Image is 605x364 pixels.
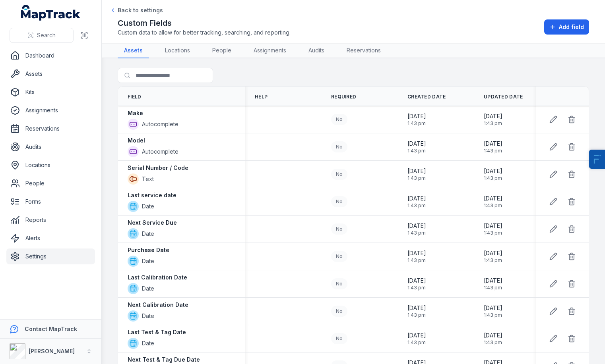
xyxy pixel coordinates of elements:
strong: Next Calibration Date [128,301,188,309]
div: No [331,169,347,180]
strong: Model [128,137,145,144]
span: 1:43 pm [484,148,502,154]
span: Date [142,230,154,238]
span: 1:43 pm [407,257,426,264]
time: 05/09/2025, 1:43:35 pm [484,112,502,127]
span: [DATE] [484,304,502,312]
time: 05/09/2025, 1:43:35 pm [484,249,502,264]
span: 1:43 pm [407,285,426,291]
span: Custom data to allow for better tracking, searching, and reporting. [118,29,291,37]
span: Autocomplete [142,148,178,156]
time: 05/09/2025, 1:43:35 pm [407,195,426,209]
a: People [206,43,238,58]
span: [DATE] [484,167,502,175]
strong: Next Service Due [128,219,177,227]
span: 1:43 pm [484,285,502,291]
span: Date [142,339,154,347]
a: MapTrack [21,5,81,21]
h2: Custom Fields [118,17,291,29]
span: Date [142,257,154,265]
strong: Serial Number / Code [128,164,188,172]
span: 1:43 pm [484,120,502,127]
span: Add field [559,23,584,31]
span: Search [37,31,56,39]
span: Field [128,94,142,100]
span: Date [142,202,154,210]
time: 05/09/2025, 1:43:35 pm [484,140,502,154]
a: Assets [6,66,95,82]
a: Assignments [247,43,293,58]
a: Back to settings [110,6,163,14]
span: Required [331,94,356,100]
span: [DATE] [407,140,426,148]
span: 1:43 pm [484,175,502,181]
span: Date [142,312,154,320]
span: 1:43 pm [407,230,426,236]
time: 05/09/2025, 1:43:35 pm [484,167,502,181]
strong: Purchase Date [128,246,169,254]
span: 1:43 pm [407,312,426,318]
a: Locations [159,43,196,58]
strong: Last service date [128,191,176,199]
span: 1:43 pm [407,148,426,154]
a: Assignments [6,102,95,118]
span: 1:43 pm [484,257,502,264]
span: 1:43 pm [407,175,426,181]
time: 05/09/2025, 1:43:35 pm [407,222,426,236]
span: Text [142,175,154,183]
span: [DATE] [407,249,426,257]
span: [DATE] [407,304,426,312]
time: 05/09/2025, 1:43:35 pm [407,249,426,264]
span: [DATE] [484,277,502,285]
a: Reports [6,212,95,228]
time: 05/09/2025, 1:43:35 pm [484,277,502,291]
a: Audits [6,139,95,155]
div: No [331,278,347,289]
div: No [331,141,347,152]
strong: Last Test & Tag Date [128,328,186,336]
span: 1:43 pm [484,202,502,209]
time: 05/09/2025, 1:43:35 pm [407,112,426,127]
a: Settings [6,248,95,264]
time: 05/09/2025, 1:43:35 pm [407,304,426,318]
a: Reservations [340,43,387,58]
span: 1:43 pm [484,312,502,318]
button: Add field [544,19,589,35]
span: 1:43 pm [407,120,426,127]
div: No [331,251,347,262]
a: Kits [6,84,95,100]
span: [DATE] [407,277,426,285]
strong: Make [128,109,143,117]
div: No [331,114,347,125]
div: No [331,223,347,235]
span: [DATE] [484,249,502,257]
a: Alerts [6,230,95,246]
strong: [PERSON_NAME] [29,348,75,354]
time: 05/09/2025, 1:43:35 pm [484,304,502,318]
span: [DATE] [484,112,502,120]
a: Locations [6,157,95,173]
span: [DATE] [484,195,502,202]
span: [DATE] [407,222,426,230]
a: Reservations [6,121,95,137]
div: No [331,333,347,344]
span: Autocomplete [142,120,178,128]
span: Date [142,285,154,293]
time: 05/09/2025, 1:43:35 pm [484,331,502,346]
span: Back to settings [118,6,163,14]
a: Assets [118,43,149,58]
a: People [6,175,95,191]
span: [DATE] [484,140,502,148]
span: [DATE] [407,167,426,175]
time: 05/09/2025, 1:43:35 pm [407,167,426,181]
span: 1:43 pm [407,339,426,346]
span: Help [255,94,268,100]
strong: Last Calibration Date [128,273,187,281]
span: Updated Date [484,94,523,100]
time: 05/09/2025, 1:43:35 pm [484,195,502,209]
span: [DATE] [407,195,426,202]
strong: Contact MapTrack [25,325,77,332]
span: [DATE] [484,331,502,339]
span: 1:43 pm [407,202,426,209]
div: No [331,306,347,317]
